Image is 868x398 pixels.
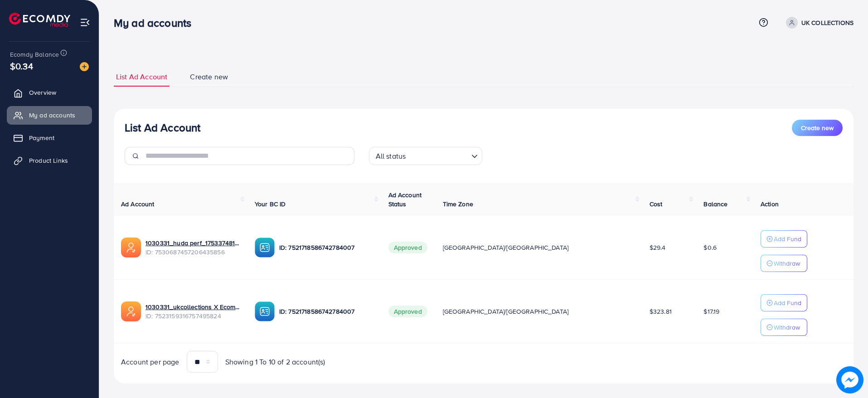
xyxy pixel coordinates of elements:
p: UK COLLECTIONS [801,17,853,28]
h3: List Ad Account [125,121,200,134]
span: $0.34 [10,59,33,73]
span: Ad Account [121,199,155,209]
span: Your BC ID [255,199,286,209]
img: menu [80,17,90,28]
span: My ad accounts [29,111,75,120]
button: Withdraw [761,255,807,272]
a: 1030331_huda perf_1753374816258 [145,238,240,248]
a: 1030331_ukcollections X Ecomdy_1751622040136 [145,302,240,311]
img: image [80,62,89,71]
a: My ad accounts [7,106,92,124]
p: ID: 7521718586742784007 [279,306,374,317]
p: Add Fund [774,297,801,308]
button: Add Fund [761,230,807,248]
span: Ecomdy Balance [10,50,59,59]
span: All status [374,150,408,163]
h3: My ad accounts [114,16,199,29]
img: logo [9,13,70,27]
div: Search for option [369,147,482,165]
span: ID: 7523159316757495824 [145,311,240,320]
a: Product Links [7,151,92,170]
button: Withdraw [761,319,807,336]
span: Payment [29,133,54,142]
span: Cost [650,199,663,209]
span: Create new [801,123,834,132]
span: Overview [29,88,56,97]
span: Create new [190,72,228,82]
p: Withdraw [774,322,800,333]
img: ic-ads-acc.e4c84228.svg [121,238,141,257]
button: Create new [792,120,843,136]
p: Add Fund [774,233,801,244]
span: $29.4 [650,243,666,252]
span: Showing 1 To 10 of 2 account(s) [225,357,325,367]
span: $323.81 [650,307,672,316]
span: [GEOGRAPHIC_DATA]/[GEOGRAPHIC_DATA] [443,243,569,252]
span: Account per page [121,357,179,367]
span: Action [761,199,779,209]
span: Ad Account Status [388,190,422,209]
span: [GEOGRAPHIC_DATA]/[GEOGRAPHIC_DATA] [443,307,569,316]
img: ic-ads-acc.e4c84228.svg [121,301,141,321]
p: ID: 7521718586742784007 [279,242,374,253]
a: Payment [7,129,92,147]
span: Approved [388,306,427,317]
a: UK COLLECTIONS [782,17,853,29]
div: <span class='underline'>1030331_huda perf_1753374816258</span></br>7530687457206435856 [145,238,240,257]
p: Withdraw [774,258,800,269]
span: $17.19 [703,307,719,316]
img: image [836,366,863,393]
span: Time Zone [443,199,473,209]
span: $0.6 [703,243,717,252]
span: Product Links [29,156,68,165]
a: Overview [7,83,92,102]
span: Approved [388,242,427,253]
span: List Ad Account [116,72,167,82]
button: Add Fund [761,294,807,311]
input: Search for option [408,148,467,163]
span: ID: 7530687457206435856 [145,248,240,257]
img: ic-ba-acc.ded83a64.svg [255,238,275,257]
div: <span class='underline'>1030331_ukcollections X Ecomdy_1751622040136</span></br>7523159316757495824 [145,302,240,321]
span: Balance [703,199,727,209]
img: ic-ba-acc.ded83a64.svg [255,301,275,321]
